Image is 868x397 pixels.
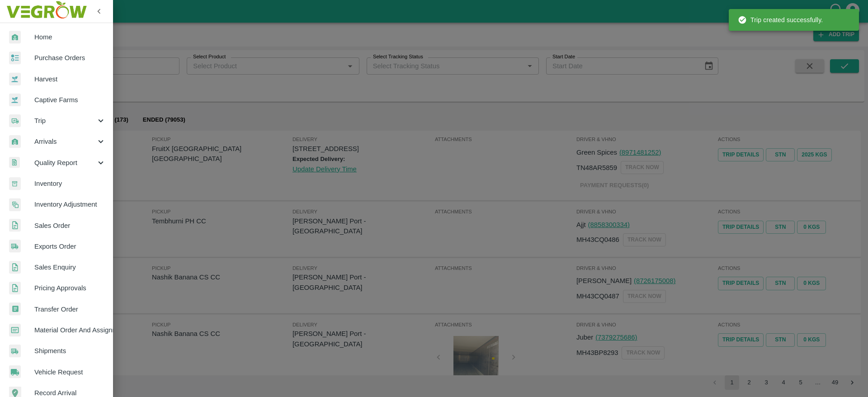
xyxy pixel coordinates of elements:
span: Harvest [34,74,106,84]
img: qualityReport [9,157,20,168]
span: Transfer Order [34,304,106,314]
span: Inventory Adjustment [34,199,106,209]
img: reciept [9,52,21,65]
span: Home [34,32,106,42]
span: Material Order And Assignment [34,325,106,335]
span: Sales Enquiry [34,262,106,272]
img: delivery [9,114,21,128]
span: Exports Order [34,241,106,251]
span: Arrivals [34,137,96,147]
img: inventory [9,198,21,211]
span: Sales Order [34,221,106,231]
span: Trip [34,116,96,126]
span: Purchase Orders [34,53,106,63]
div: Trip created successfully. [738,12,823,28]
span: Pricing Approvals [34,283,106,293]
img: harvest [9,72,21,86]
img: shipments [9,345,21,358]
img: sales [9,219,21,232]
span: Inventory [34,179,106,189]
span: Shipments [34,346,106,356]
img: whArrival [9,31,21,44]
span: Captive Farms [34,95,106,105]
img: centralMaterial [9,324,21,337]
img: whArrival [9,135,21,148]
img: shipments [9,240,21,253]
img: sales [9,282,21,295]
img: vehicle [9,365,21,378]
img: harvest [9,93,21,107]
img: whInventory [9,177,21,190]
span: Vehicle Request [34,367,106,377]
img: whTransfer [9,302,21,316]
img: sales [9,261,21,274]
span: Quality Report [34,158,96,168]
